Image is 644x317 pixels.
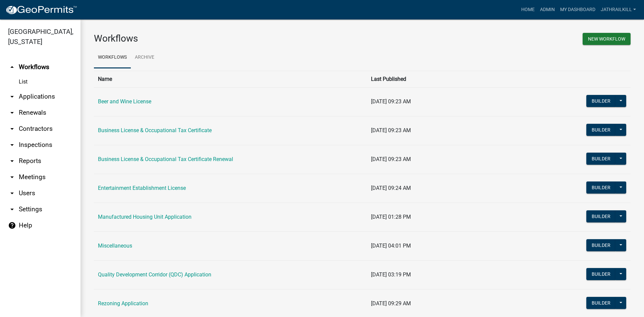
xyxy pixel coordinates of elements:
i: arrow_drop_down [8,109,16,117]
i: arrow_drop_down [8,157,16,165]
button: Builder [586,181,616,194]
button: Builder [586,297,616,309]
span: [DATE] 09:24 AM [371,185,411,191]
button: Builder [586,239,616,251]
button: Builder [586,153,616,165]
a: Business License & Occupational Tax Certificate [98,127,212,134]
i: arrow_drop_down [8,125,16,133]
a: Business License & Occupational Tax Certificate Renewal [98,156,233,162]
i: arrow_drop_down [8,93,16,101]
span: [DATE] 01:28 PM [371,214,411,220]
button: Builder [586,210,616,222]
a: Beer and Wine License [98,98,151,105]
a: Workflows [94,47,131,68]
i: arrow_drop_down [8,173,16,181]
a: My Dashboard [557,3,598,16]
span: [DATE] 09:23 AM [371,127,411,134]
th: Last Published [367,71,538,87]
a: Manufactured Housing Unit Application [98,214,192,220]
a: Quality Development Corridor (QDC) Application [98,271,211,278]
button: New Workflow [583,33,631,45]
i: arrow_drop_up [8,63,16,71]
h3: Workflows [94,33,357,44]
a: Archive [131,47,158,68]
button: Builder [586,95,616,107]
i: arrow_drop_down [8,205,16,213]
a: Jathrailkill [598,3,639,16]
a: Home [519,3,537,16]
i: arrow_drop_down [8,141,16,149]
span: [DATE] 04:01 PM [371,243,411,249]
a: Admin [537,3,557,16]
a: Rezoning Application [98,300,148,307]
button: Builder [586,268,616,280]
span: [DATE] 09:23 AM [371,98,411,105]
button: Builder [586,124,616,136]
i: arrow_drop_down [8,189,16,197]
span: [DATE] 03:19 PM [371,271,411,278]
a: Entertainment Establishment License [98,185,186,191]
th: Name [94,71,367,87]
span: [DATE] 09:29 AM [371,300,411,307]
i: help [8,221,16,229]
a: Miscellaneous [98,243,132,249]
span: [DATE] 09:23 AM [371,156,411,162]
